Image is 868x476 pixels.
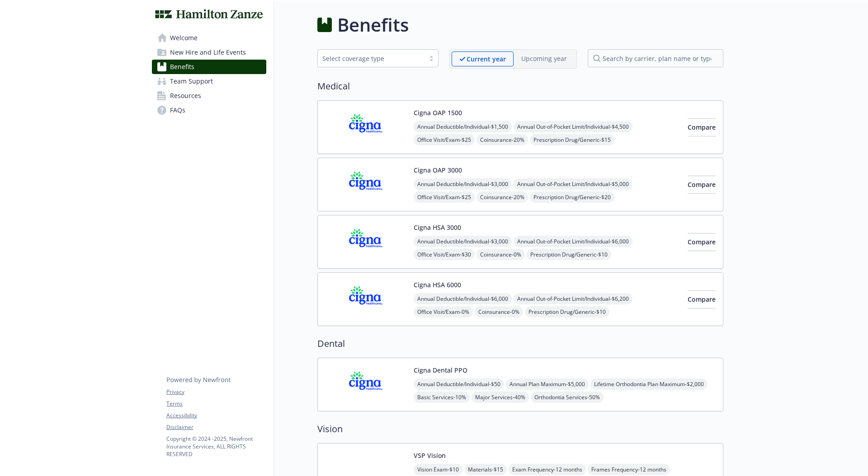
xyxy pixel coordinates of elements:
[170,74,213,89] span: Team Support
[688,176,716,194] button: Compare
[317,337,723,350] h2: Dental
[688,118,716,136] button: Compare
[414,293,512,304] span: Annual Deductible/Individual - $6,000
[514,293,632,304] span: Annual Out-of-Pocket Limit/Individual - $6,200
[476,134,528,145] span: Coinsurance - 20%
[476,191,528,203] span: Coinsurance - 20%
[325,108,406,146] img: CIGNA carrier logo
[337,11,409,38] h1: Benefits
[166,400,266,408] a: Terms
[152,103,266,117] a: FAQs
[509,464,586,475] span: Exam Frequency - 12 months
[152,89,266,103] a: Resources
[152,60,266,74] a: Benefits
[521,54,567,63] p: Upcoming year
[588,49,723,67] input: search by carrier, plan name or type
[170,103,185,117] span: FAQs
[414,223,461,232] button: Cigna HSA 3000
[414,280,461,289] button: Cigna HSA 6000
[414,365,467,375] button: Cigna Dental PPO
[531,392,604,403] span: Orthodontia Services - 50%
[414,165,462,175] button: Cigna OAP 3000
[464,464,507,475] span: Materials - $15
[166,435,266,458] p: Copyright © 2024 - 2025 , Newfront Insurance Services, ALL RIGHTS RESERVED
[414,378,504,390] span: Annual Deductible/Individual - $50
[476,249,525,260] span: Coinsurance - 0%
[414,121,512,132] span: Annual Deductible/Individual - $1,500
[688,290,716,308] button: Compare
[325,223,406,261] img: CIGNA carrier logo
[414,191,475,203] span: Office Visit/Exam - $25
[527,249,611,260] span: Prescription Drug/Generic - $10
[325,165,406,204] img: CIGNA carrier logo
[588,464,670,475] span: Frames Frequency - 12 months
[472,392,529,403] span: Major Services - 40%
[170,60,194,74] span: Benefits
[414,134,475,145] span: Office Visit/Exam - $25
[317,79,723,93] h2: Medical
[170,45,246,60] span: New Hire and Life Events
[688,180,716,189] span: Compare
[170,89,201,103] span: Resources
[414,451,446,460] button: VSP Vision
[325,280,406,318] img: CIGNA carrier logo
[322,54,420,63] div: Select coverage type
[325,365,406,404] img: CIGNA carrier logo
[166,388,266,396] a: Privacy
[514,236,632,247] span: Annual Out-of-Pocket Limit/Individual - $6,000
[166,411,266,420] a: Accessibility
[414,108,462,117] button: Cigna OAP 1500
[688,238,716,246] span: Compare
[506,378,589,390] span: Annual Plan Maximum - $5,000
[590,378,708,390] span: Lifetime Orthodontia Plan Maximum - $2,000
[525,306,609,317] span: Prescription Drug/Generic - $10
[475,306,523,317] span: Coinsurance - 0%
[414,464,462,475] span: Vision Exam - $10
[170,31,198,45] span: Welcome
[414,249,475,260] span: Office Visit/Exam - $30
[467,54,506,64] p: Current year
[530,134,614,145] span: Prescription Drug/Generic - $15
[414,306,473,317] span: Office Visit/Exam - 0%
[688,295,716,303] span: Compare
[152,74,266,89] a: Team Support
[317,422,723,436] h2: Vision
[688,233,716,251] button: Compare
[688,123,716,131] span: Compare
[152,45,266,60] a: New Hire and Life Events
[514,121,632,132] span: Annual Out-of-Pocket Limit/Individual - $4,500
[166,423,266,431] a: Disclaimer
[514,51,575,66] span: Upcoming year
[514,178,632,190] span: Annual Out-of-Pocket Limit/Individual - $5,000
[530,191,614,203] span: Prescription Drug/Generic - $20
[414,392,470,403] span: Basic Services - 10%
[414,178,512,190] span: Annual Deductible/Individual - $3,000
[414,236,512,247] span: Annual Deductible/Individual - $3,000
[152,31,266,45] a: Welcome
